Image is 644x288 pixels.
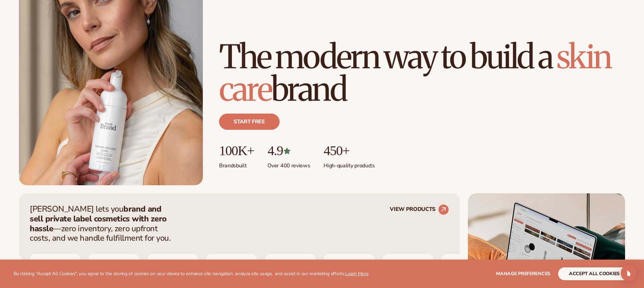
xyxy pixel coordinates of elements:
[219,37,611,110] span: skin care
[219,114,280,130] a: Start free
[267,143,310,158] p: 4.9
[30,203,167,234] strong: brand and sell private label cosmetics with zero hassle
[14,271,368,277] p: By clicking "Accept All Cookies", you agree to the storing of cookies on your device to enhance s...
[496,270,550,277] span: Manage preferences
[496,267,550,280] button: Manage preferences
[219,158,254,169] p: Brands built
[345,270,368,277] a: Learn More
[621,265,637,281] div: Open Intercom Messenger
[219,41,625,105] h1: The modern way to build a brand
[30,204,175,243] p: [PERSON_NAME] lets you —zero inventory, zero upfront costs, and we handle fulfillment for you.
[390,204,449,215] a: VIEW PRODUCTS
[324,158,375,169] p: High-quality products
[558,267,630,280] button: accept all cookies
[219,143,254,158] p: 100K+
[324,143,375,158] p: 450+
[267,158,310,169] p: Over 400 reviews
